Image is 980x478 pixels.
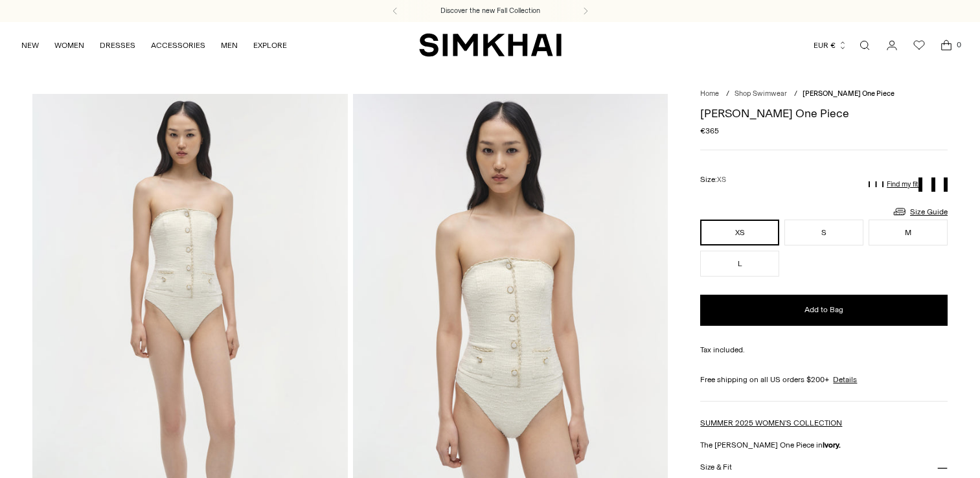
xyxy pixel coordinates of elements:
a: Shop Swimwear [735,89,787,98]
div: Tax included. [700,344,948,356]
a: Wishlist [906,32,932,58]
a: EXPLORE [253,31,287,60]
strong: Ivory. [823,440,841,450]
a: Open search modal [852,32,878,58]
a: MEN [221,31,238,60]
a: Size Guide [892,203,948,220]
div: Free shipping on all US orders $200+ [700,374,948,385]
h1: [PERSON_NAME] One Piece [700,108,948,119]
a: Go to the account page [879,32,905,58]
a: Discover the new Fall Collection [440,6,540,16]
button: XS [700,220,779,245]
a: Home [700,89,719,98]
button: Add to Bag [700,295,948,326]
span: [PERSON_NAME] One Piece [803,89,895,98]
h3: Size & Fit [700,463,731,472]
a: SIMKHAI [419,32,562,58]
a: DRESSES [100,31,135,60]
a: Open cart modal [933,32,959,58]
span: 0 [953,39,964,51]
button: M [869,220,948,245]
nav: breadcrumbs [700,89,948,100]
button: S [784,220,863,245]
a: WOMEN [54,31,84,60]
a: ACCESSORIES [151,31,205,60]
a: NEW [21,31,39,60]
span: Add to Bag [804,304,843,315]
span: €365 [700,125,719,137]
a: Details [833,374,857,385]
p: The [PERSON_NAME] One Piece in [700,439,948,451]
label: Size: [700,174,726,186]
span: XS [717,176,726,184]
button: EUR € [814,31,847,60]
a: SUMMER 2025 WOMEN'S COLLECTION [700,418,842,427]
div: / [726,89,729,100]
button: L [700,251,779,277]
div: / [794,89,797,100]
